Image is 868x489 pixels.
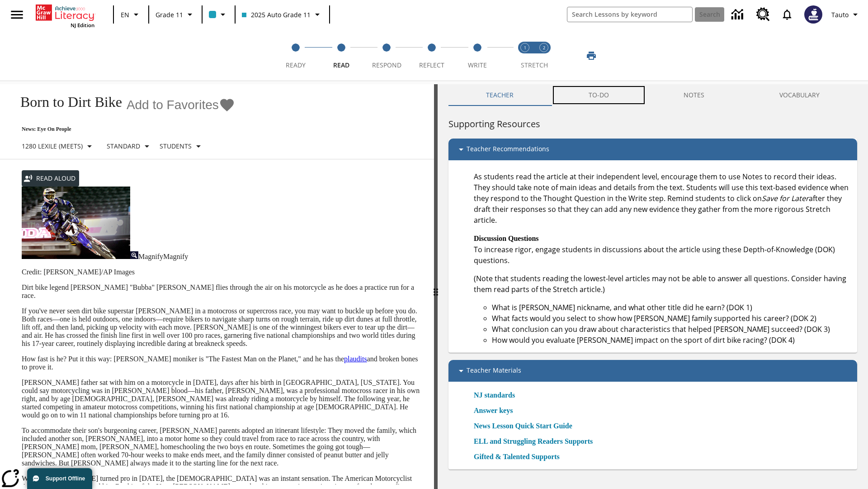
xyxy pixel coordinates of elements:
img: Avatar [804,5,822,24]
p: Students [160,141,192,151]
span: Magnify [138,253,163,260]
p: News: Eye On People [11,126,235,133]
button: Support Offline [27,468,92,489]
text: 2 [543,45,545,51]
p: Teacher Recommendations [467,144,549,155]
input: search field [567,7,692,22]
li: What is [PERSON_NAME] nickname, and what other title did he earn? (DOK 1) [492,302,850,313]
img: Magnify [130,251,138,259]
button: Ready step 1 of 5 [269,31,322,81]
span: Add to Favorites [127,98,219,112]
div: activity [438,84,868,489]
span: Read [333,61,349,69]
a: Answer keys, Will open in new browser window or tab [474,405,513,416]
p: Dirt bike legend [PERSON_NAME] "Bubba" [PERSON_NAME] flies through the air on his motorcycle as h... [22,283,423,300]
button: Grade: Grade 11, Select a grade [152,6,199,23]
li: How would you evaluate [PERSON_NAME] impact on the sport of dirt bike racing? (DOK 4) [492,335,850,345]
button: Select Student [156,138,208,154]
button: Language: EN, Select a language [117,6,146,23]
p: 1280 Lexile (Meets) [22,141,83,151]
button: Write step 5 of 5 [451,31,504,81]
p: If you've never seen dirt bike superstar [PERSON_NAME] in a motocross or supercross race, you may... [22,307,423,348]
button: Read step 2 of 5 [315,31,367,81]
button: Respond step 3 of 5 [360,31,413,81]
span: Magnify [163,253,188,260]
li: What conclusion can you draw about characteristics that helped [PERSON_NAME] succeed? (DOK 3) [492,324,850,335]
a: Gifted & Talented Supports [474,451,565,462]
div: Home [36,3,94,29]
p: [PERSON_NAME] father sat with him on a motorcycle in [DATE], days after his birth in [GEOGRAPHIC_... [22,379,423,419]
span: Reflect [419,61,444,69]
a: NJ standards [474,390,520,401]
a: ELL and Struggling Readers Supports [474,436,598,447]
a: Data Center [726,2,751,27]
em: Save for Later [762,193,809,203]
button: Add to Favorites - Born to Dirt Bike [127,97,235,113]
p: How fast is he? Put it this way: [PERSON_NAME] moniker is "The Fastest Man on the Planet," and he... [22,355,423,371]
h1: Born to Dirt Bike [11,94,122,110]
img: Motocross racer James Stewart flies through the air on his dirt bike. [22,187,130,259]
div: Press Enter or Spacebar and then press right and left arrow keys to move the slider [434,84,438,489]
span: Ready [286,61,306,69]
span: Tauto [831,10,849,19]
h6: Supporting Resources [448,117,857,131]
a: plaudits [344,355,367,363]
p: To accommodate their son's burgeoning career, [PERSON_NAME] parents adopted an itinerant lifestyl... [22,427,423,467]
p: (Note that students reading the lowest-level articles may not be able to answer all questions. Co... [474,273,850,295]
p: Standard [107,141,140,151]
span: STRETCH [521,61,548,69]
strong: Discussion Questions [474,235,539,242]
div: Instructional Panel Tabs [448,84,857,106]
span: Write [468,61,487,69]
span: NJ Edition [71,22,94,29]
div: Teacher Recommendations [448,139,857,160]
button: Read Aloud [22,170,79,187]
li: What facts would you select to show how [PERSON_NAME] family supported his career? (DOK 2) [492,313,850,324]
button: Reflect step 4 of 5 [406,31,458,81]
p: To increase rigor, engage students in discussions about the article using these Depth-of-Knowledg... [474,233,850,266]
span: EN [121,10,129,19]
a: Resource Center, Will open in new tab [751,2,775,27]
button: TO-DO [551,84,646,106]
button: Class: 2025 Auto Grade 11, Select your class [238,6,326,23]
button: NOTES [646,84,742,106]
button: Scaffolds, Standard [103,138,156,154]
button: Open side menu [4,1,30,28]
button: VOCABULARY [742,84,857,106]
button: Stretch Read step 1 of 2 [512,31,538,81]
button: Class color is light blue. Change class color [205,6,232,23]
span: Grade 11 [156,10,183,19]
a: News Lesson Quick Start Guide, Will open in new browser window or tab [474,421,572,431]
span: Respond [372,61,401,69]
span: 2025 Auto Grade 11 [242,10,311,19]
button: Stretch Respond step 2 of 2 [531,31,557,81]
button: Select Lexile, 1280 Lexile (Meets) [18,138,99,154]
span: Support Offline [46,475,85,482]
button: Teacher [448,84,551,106]
div: Teacher Materials [448,360,857,382]
a: Notifications [775,3,799,26]
button: Profile/Settings [828,6,864,23]
p: Teacher Materials [467,365,521,376]
button: Print [577,48,606,64]
p: Credit: [PERSON_NAME]/AP Images [22,268,423,276]
button: Select a new avatar [799,3,828,26]
text: 1 [524,45,526,51]
p: As students read the article at their independent level, encourage them to use Notes to record th... [474,171,850,225]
